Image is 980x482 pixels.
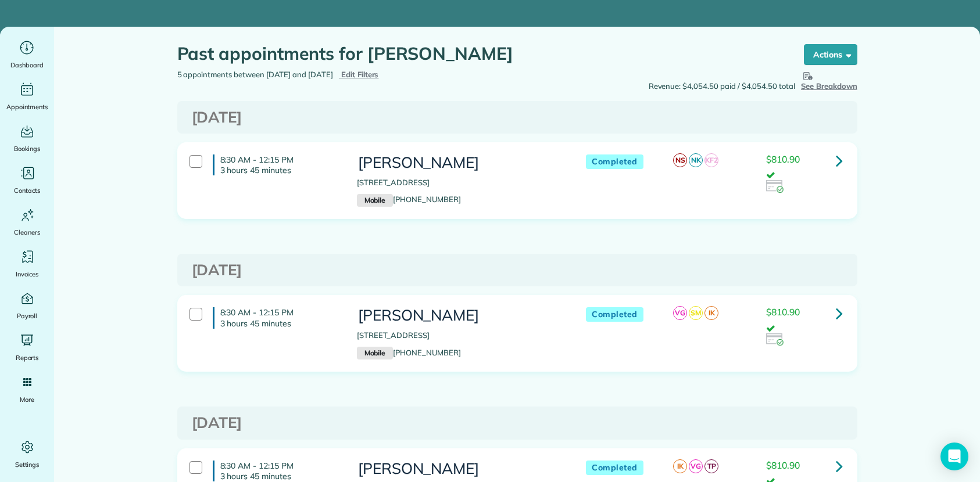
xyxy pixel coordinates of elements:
span: VG [673,306,687,320]
span: $810.90 [766,153,800,165]
span: $810.90 [766,306,800,318]
button: See Breakdown [801,69,857,92]
a: Reports [5,331,49,364]
small: Mobile [357,194,393,207]
a: Bookings [5,122,49,154]
a: Edit Filters [339,70,379,79]
a: Payroll [5,289,49,322]
a: Settings [5,438,49,470]
span: $810.90 [766,459,800,471]
span: Appointments [6,101,48,113]
p: 3 hours 45 minutes [220,318,339,329]
h3: [DATE] [192,415,843,431]
p: 3 hours 45 minutes [220,471,339,481]
span: See Breakdown [801,69,857,91]
span: Contacts [14,185,40,196]
p: [STREET_ADDRESS] [357,330,563,341]
h3: [DATE] [192,109,843,126]
span: Invoices [16,268,39,280]
small: Mobile [357,347,393,359]
span: Completed [586,461,643,475]
span: IK [673,459,687,473]
span: Payroll [17,310,38,322]
p: 3 hours 45 minutes [220,165,339,175]
h3: [PERSON_NAME] [357,154,563,171]
span: VG [689,459,703,473]
span: NS [673,153,687,167]
h4: 8:30 AM - 12:15 PM [213,307,339,328]
span: Edit Filters [341,70,379,79]
img: icon_credit_card_success-27c2c4fc500a7f1a58a13ef14842cb958d03041fefb464fd2e53c949a5770e83.png [766,333,784,346]
a: Contacts [5,164,49,196]
h4: 8:30 AM - 12:15 PM [213,154,339,175]
a: Cleaners [5,206,49,238]
a: Mobile[PHONE_NUMBER] [357,348,461,357]
span: Settings [15,459,40,470]
span: IK [704,306,718,320]
span: Cleaners [14,226,40,238]
img: icon_credit_card_success-27c2c4fc500a7f1a58a13ef14842cb958d03041fefb464fd2e53c949a5770e83.png [766,180,784,193]
h3: [PERSON_NAME] [357,307,563,324]
span: SM [689,306,703,320]
span: Dashboard [10,59,44,71]
span: KF2 [704,153,718,167]
h3: [DATE] [192,262,843,279]
div: 5 appointments between [DATE] and [DATE] [169,69,517,81]
a: Dashboard [5,38,49,71]
span: TP [704,459,718,473]
a: Mobile[PHONE_NUMBER] [357,195,461,204]
span: More [20,394,34,405]
p: [STREET_ADDRESS] [357,177,563,189]
a: Invoices [5,247,49,280]
span: Completed [586,154,643,169]
div: Open Intercom Messenger [940,443,968,470]
span: Completed [586,307,643,322]
span: Reports [16,352,39,364]
h1: Past appointments for [PERSON_NAME] [177,44,782,63]
h3: [PERSON_NAME] [357,461,563,477]
span: Bookings [14,143,41,154]
span: Revenue: $4,054.50 paid / $4,054.50 total [649,81,795,92]
button: Actions [804,44,857,65]
h4: 8:30 AM - 12:15 PM [213,461,339,481]
a: Appointments [5,80,49,113]
span: NK [689,153,703,167]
